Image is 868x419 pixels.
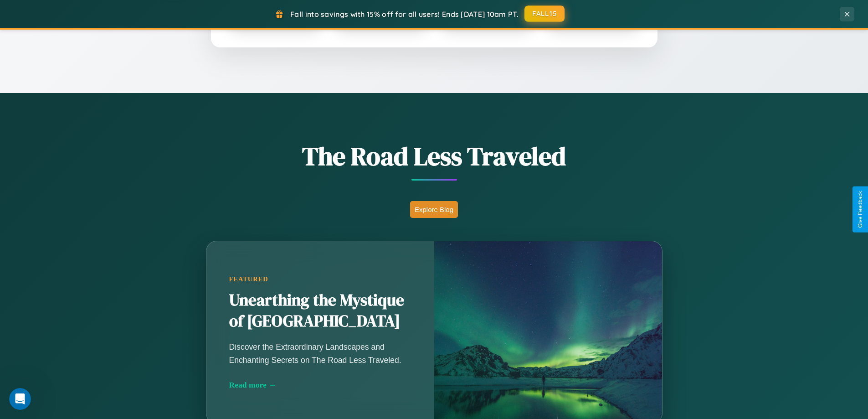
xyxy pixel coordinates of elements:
[229,275,411,283] div: Featured
[229,341,411,366] p: Discover the Extraordinary Landscapes and Enchanting Secrets on The Road Less Traveled.
[229,290,411,332] h2: Unearthing the Mystique of [GEOGRAPHIC_DATA]
[857,191,863,228] div: Give Feedback
[229,380,411,390] div: Read more →
[9,388,31,410] iframe: Intercom live chat
[290,10,519,19] span: Fall into savings with 15% off for all users! Ends [DATE] 10am PT.
[410,201,458,218] button: Explore Blog
[161,139,708,174] h1: The Road Less Traveled
[524,5,565,22] button: FALL15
